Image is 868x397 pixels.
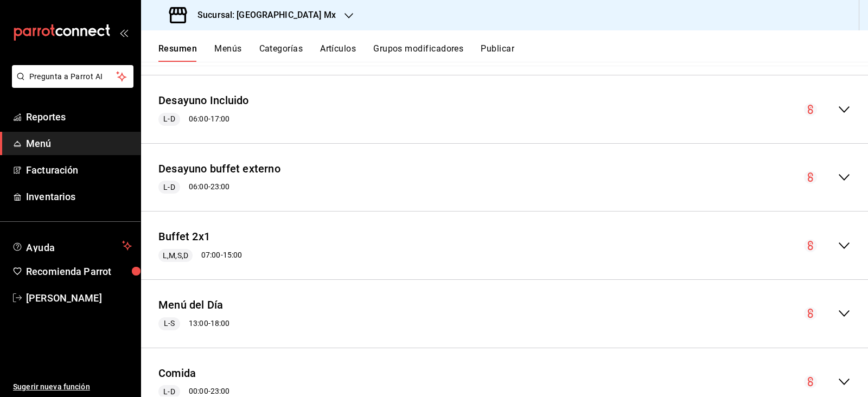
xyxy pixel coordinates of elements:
span: L-S [159,318,179,329]
span: Ayuda [26,239,118,252]
span: Facturación [26,163,132,177]
button: Artículos [320,43,356,62]
span: Menú [26,136,132,151]
span: L,M,S,D [158,250,193,261]
button: Desayuno buffet externo [158,161,280,177]
span: Reportes [26,110,132,124]
button: Pregunta a Parrot AI [12,65,133,88]
span: L-D [159,113,179,125]
button: Comida [158,366,196,381]
div: 06:00 - 23:00 [158,181,280,194]
span: [PERSON_NAME] [26,291,132,305]
button: Grupos modificadores [373,43,463,62]
button: Menús [214,43,241,62]
div: collapse-menu-row [141,152,868,203]
button: Desayuno Incluido [158,93,249,108]
span: Pregunta a Parrot AI [29,71,117,82]
span: Sugerir nueva función [13,381,132,393]
button: Resumen [158,43,197,62]
h3: Sucursal: [GEOGRAPHIC_DATA] Mx [189,9,336,22]
button: Buffet 2x1 [158,229,210,245]
div: 13:00 - 18:00 [158,317,229,330]
div: collapse-menu-row [141,220,868,271]
button: Categorías [259,43,303,62]
div: collapse-menu-row [141,289,868,339]
div: 06:00 - 17:00 [158,113,249,126]
span: Recomienda Parrot [26,264,132,279]
div: collapse-menu-row [141,84,868,135]
button: Menú del Día [158,297,224,313]
button: Publicar [481,43,514,62]
div: navigation tabs [158,43,868,62]
button: open_drawer_menu [119,28,128,37]
div: 07:00 - 15:00 [158,249,242,262]
span: Inventarios [26,189,132,204]
span: L-D [159,182,179,193]
a: Pregunta a Parrot AI [8,79,133,90]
